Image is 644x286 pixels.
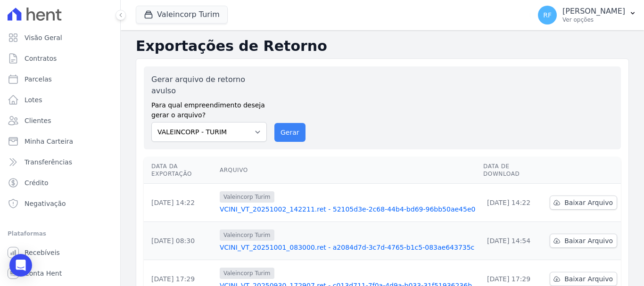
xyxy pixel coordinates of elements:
a: Baixar Arquivo [550,272,617,286]
span: Baixar Arquivo [564,236,613,245]
td: [DATE] 14:22 [479,184,546,222]
a: Negativação [4,194,116,213]
button: Valeincorp Turim [136,6,228,24]
h2: Exportações de Retorno [136,38,629,55]
a: Transferências [4,153,116,172]
a: Conta Hent [4,264,116,283]
span: Baixar Arquivo [564,274,613,284]
button: Gerar [274,123,305,142]
span: Valeincorp Turim [220,191,274,203]
a: Recebíveis [4,243,116,262]
a: Baixar Arquivo [550,196,617,210]
span: Valeincorp Turim [220,229,274,241]
label: Para qual empreendimento deseja gerar o arquivo? [151,97,267,120]
td: [DATE] 14:54 [479,222,546,260]
a: VCINI_VT_20251002_142211.ret - 52105d3e-2c68-44b4-bd69-96bb50ae45e0 [220,204,476,214]
td: [DATE] 08:30 [144,222,216,260]
a: Parcelas [4,70,116,89]
span: Conta Hent [25,269,62,278]
div: Open Intercom Messenger [9,254,32,277]
th: Data de Download [479,157,546,184]
span: Baixar Arquivo [564,198,613,207]
div: Plataformas [8,228,113,239]
th: Data da Exportação [144,157,216,184]
span: Visão Geral [25,33,62,42]
td: [DATE] 14:22 [144,184,216,222]
span: Parcelas [25,74,52,84]
span: Transferências [25,157,72,167]
a: Crédito [4,173,116,192]
a: Clientes [4,111,116,130]
a: Contratos [4,49,116,68]
a: Visão Geral [4,28,116,47]
button: RF [PERSON_NAME] Ver opções [530,2,644,28]
th: Arquivo [216,157,479,184]
span: Valeincorp Turim [220,268,274,279]
a: VCINI_VT_20251001_083000.ret - a2084d7d-3c7d-4765-b1c5-083ae643735c [220,243,476,252]
p: Ver opções [562,16,625,24]
span: Crédito [25,178,49,188]
span: Recebíveis [25,248,60,257]
label: Gerar arquivo de retorno avulso [151,74,267,97]
span: Negativação [25,199,66,208]
span: Minha Carteira [25,137,73,146]
p: [PERSON_NAME] [562,7,625,16]
span: RF [543,12,552,18]
a: Baixar Arquivo [550,234,617,248]
a: Minha Carteira [4,132,116,151]
span: Contratos [25,54,57,63]
span: Clientes [25,116,51,125]
a: Lotes [4,90,116,109]
span: Lotes [25,95,42,105]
